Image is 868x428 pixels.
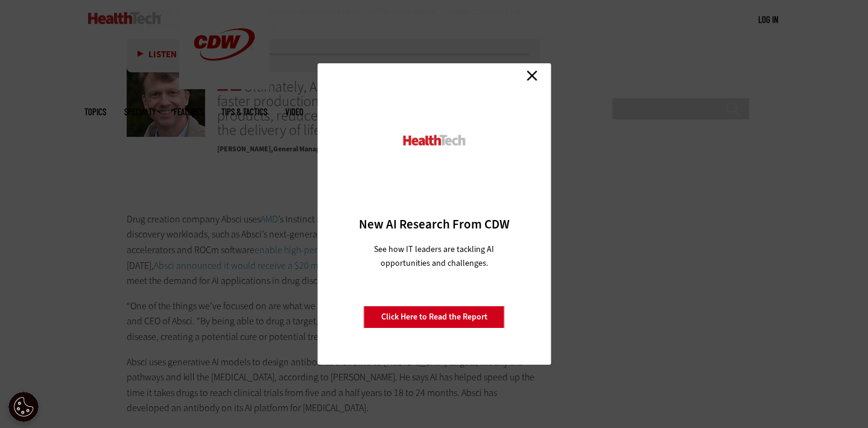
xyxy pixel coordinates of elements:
p: See how IT leaders are tackling AI opportunities and challenges. [360,242,508,270]
button: Open Preferences [8,392,39,422]
div: Cookie Settings [8,392,39,422]
a: Click Here to Read the Report [364,306,505,329]
img: HealthTech_0.png [401,134,467,146]
a: Close [523,66,541,84]
h3: New AI Research From CDW [338,216,530,233]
